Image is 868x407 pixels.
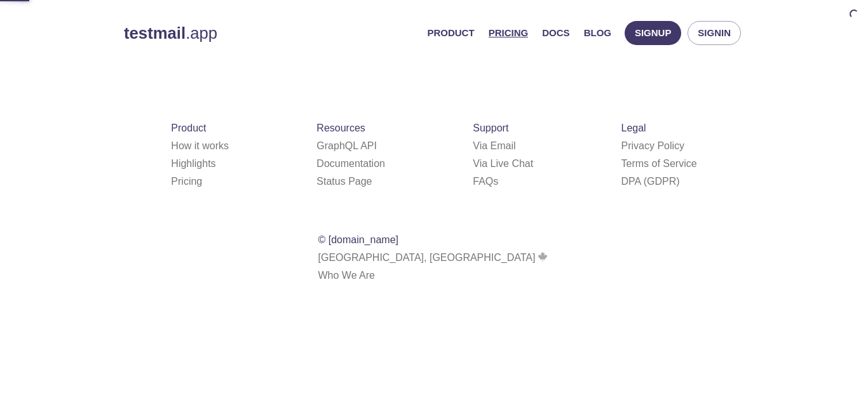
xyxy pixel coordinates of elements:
[493,176,498,187] span: s
[124,22,417,44] a: testmail.app
[635,25,672,41] span: Signup
[625,21,682,45] button: Signup
[473,140,515,151] a: Via Email
[621,123,646,133] span: Legal
[316,123,365,133] span: Resources
[621,176,680,187] a: DPA (GDPR)
[316,158,385,169] a: Documentation
[584,25,611,41] a: Blog
[688,21,741,45] button: Signin
[318,270,376,281] a: Who We Are
[316,176,372,187] a: Status Page
[124,24,186,42] strong: testmail
[473,176,498,187] a: FAQ
[171,140,229,151] a: How it works
[473,123,508,133] span: Support
[473,158,533,169] a: Via Live Chat
[171,123,206,133] span: Product
[621,140,685,151] a: Privacy Policy
[489,25,529,41] a: Pricing
[171,176,202,187] a: Pricing
[318,234,399,245] span: © [DOMAIN_NAME]
[698,25,731,41] span: Signin
[427,25,474,41] a: Product
[621,158,697,169] a: Terms of Service
[542,25,569,41] a: Docs
[318,252,550,263] span: [GEOGRAPHIC_DATA], [GEOGRAPHIC_DATA]
[171,158,215,169] a: Highlights
[316,140,377,151] a: GraphQL API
